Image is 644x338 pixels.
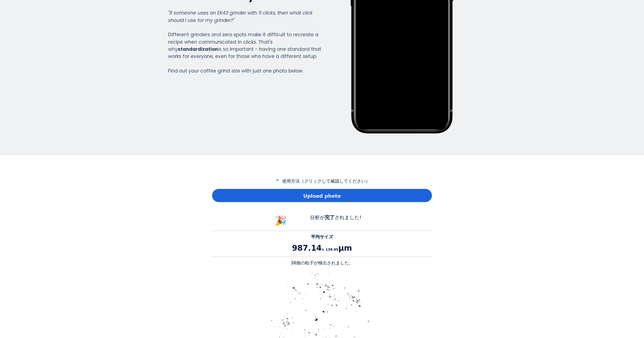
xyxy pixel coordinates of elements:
div: 分析が されました! [295,214,377,228]
p: 38個の粒子が検出されました。 [212,260,432,266]
strong: standardization [178,46,218,52]
p: 987.14 μm [212,242,432,254]
mat-icon: expand_more [274,178,281,183]
p: 平均サイズ [212,234,432,240]
em: "If someone uses an EK43 grinder with 11 clicks, then what click should I use for my grinder?" [168,10,313,23]
div: Different grinders and zero spots make it difficult to recreate a recipe when communicated in cli... [168,9,321,74]
span: Upload photo [303,192,341,200]
span: 🎉 [275,215,287,226]
b: 完了 [325,214,335,220]
span: ± 139.45 [322,248,338,252]
p: 使用方法（クリックして確認してください） [212,178,432,185]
